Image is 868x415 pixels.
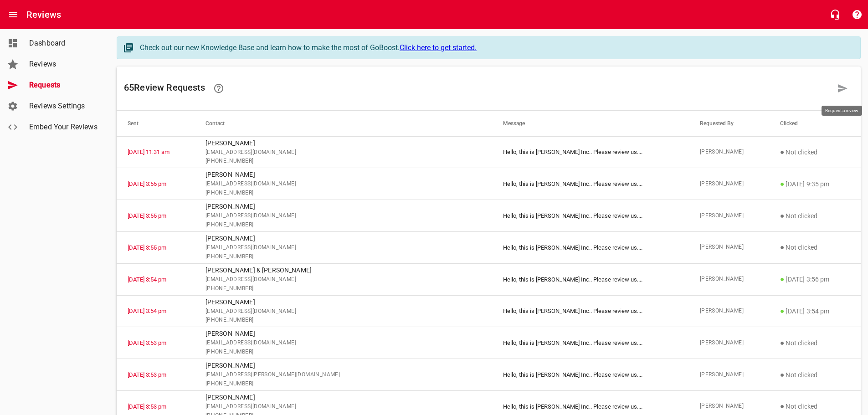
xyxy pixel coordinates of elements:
[780,306,850,317] p: [DATE] 3:54 pm
[492,200,689,232] td: Hello, this is [PERSON_NAME] Inc.. Please review us. ...
[780,274,850,285] p: [DATE] 3:56 pm
[124,77,832,99] h6: 65 Review Request s
[117,111,195,136] th: Sent
[492,168,689,200] td: Hello, this is [PERSON_NAME] Inc.. Please review us. ...
[29,59,98,70] span: Reviews
[128,276,166,283] a: [DATE] 3:54 pm
[128,371,166,378] a: [DATE] 3:53 pm
[780,211,785,220] span: ●
[780,179,785,188] span: ●
[205,211,481,220] span: [EMAIL_ADDRESS][DOMAIN_NAME]
[205,297,481,307] p: [PERSON_NAME]
[205,329,481,338] p: [PERSON_NAME]
[205,202,481,211] p: [PERSON_NAME]
[128,339,166,346] a: [DATE] 3:53 pm
[205,138,481,148] p: [PERSON_NAME]
[205,361,481,370] p: [PERSON_NAME]
[780,147,850,158] p: Not clicked
[780,338,785,347] span: ●
[205,252,481,261] span: [PHONE_NUMBER]
[492,111,689,136] th: Message
[128,403,166,410] a: [DATE] 3:53 pm
[689,111,769,136] th: Requested By
[205,179,481,189] span: [EMAIL_ADDRESS][DOMAIN_NAME]
[205,307,481,316] span: [EMAIL_ADDRESS][DOMAIN_NAME]
[128,212,166,219] a: [DATE] 3:55 pm
[208,77,230,99] a: Learn how requesting reviews can improve your online presence
[700,211,758,220] span: [PERSON_NAME]
[780,275,785,283] span: ●
[846,4,868,26] button: Support Portal
[205,379,481,389] span: [PHONE_NUMBER]
[29,38,98,49] span: Dashboard
[780,148,785,156] span: ●
[205,170,481,179] p: [PERSON_NAME]
[128,149,169,155] a: [DATE] 11:31 am
[700,243,758,252] span: [PERSON_NAME]
[780,369,850,380] p: Not clicked
[205,148,481,157] span: [EMAIL_ADDRESS][DOMAIN_NAME]
[128,307,166,314] a: [DATE] 3:54 pm
[205,393,481,402] p: [PERSON_NAME]
[26,7,61,22] h6: Reviews
[780,401,850,412] p: Not clicked
[492,136,689,168] td: Hello, this is [PERSON_NAME] Inc.. Please review us. ...
[700,307,758,316] span: [PERSON_NAME]
[29,122,98,133] span: Embed Your Reviews
[769,111,861,136] th: Clicked
[700,275,758,284] span: [PERSON_NAME]
[205,348,481,357] span: [PHONE_NUMBER]
[205,316,481,325] span: [PHONE_NUMBER]
[400,43,477,52] a: Click here to get started.
[492,263,689,295] td: Hello, this is [PERSON_NAME] Inc.. Please review us. ...
[700,402,758,411] span: [PERSON_NAME]
[205,189,481,198] span: [PHONE_NUMBER]
[205,243,481,252] span: [EMAIL_ADDRESS][DOMAIN_NAME]
[140,42,851,53] div: Check out our new Knowledge Base and learn how to make the most of GoBoost.
[492,327,689,359] td: Hello, this is [PERSON_NAME] Inc.. Please review us. ...
[205,234,481,243] p: [PERSON_NAME]
[205,370,481,379] span: [EMAIL_ADDRESS][PERSON_NAME][DOMAIN_NAME]
[29,101,98,112] span: Reviews Settings
[205,275,481,284] span: [EMAIL_ADDRESS][DOMAIN_NAME]
[205,338,481,348] span: [EMAIL_ADDRESS][DOMAIN_NAME]
[780,179,850,190] p: [DATE] 9:35 pm
[492,231,689,263] td: Hello, this is [PERSON_NAME] Inc.. Please review us. ...
[492,359,689,391] td: Hello, this is [PERSON_NAME] Inc.. Please review us. ...
[195,111,492,136] th: Contact
[29,80,98,91] span: Requests
[2,4,24,26] button: Open drawer
[780,243,785,251] span: ●
[780,307,785,315] span: ●
[780,338,850,348] p: Not clicked
[780,402,785,410] span: ●
[205,266,481,275] p: [PERSON_NAME] & [PERSON_NAME]
[128,244,166,251] a: [DATE] 3:55 pm
[205,402,481,411] span: [EMAIL_ADDRESS][DOMAIN_NAME]
[700,179,758,189] span: [PERSON_NAME]
[205,157,481,166] span: [PHONE_NUMBER]
[780,210,850,221] p: Not clicked
[700,338,758,348] span: [PERSON_NAME]
[700,370,758,379] span: [PERSON_NAME]
[205,220,481,230] span: [PHONE_NUMBER]
[492,295,689,327] td: Hello, this is [PERSON_NAME] Inc.. Please review us. ...
[128,180,166,187] a: [DATE] 3:55 pm
[824,4,846,26] button: Live Chat
[780,370,785,379] span: ●
[780,242,850,253] p: Not clicked
[700,148,758,157] span: [PERSON_NAME]
[205,284,481,293] span: [PHONE_NUMBER]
